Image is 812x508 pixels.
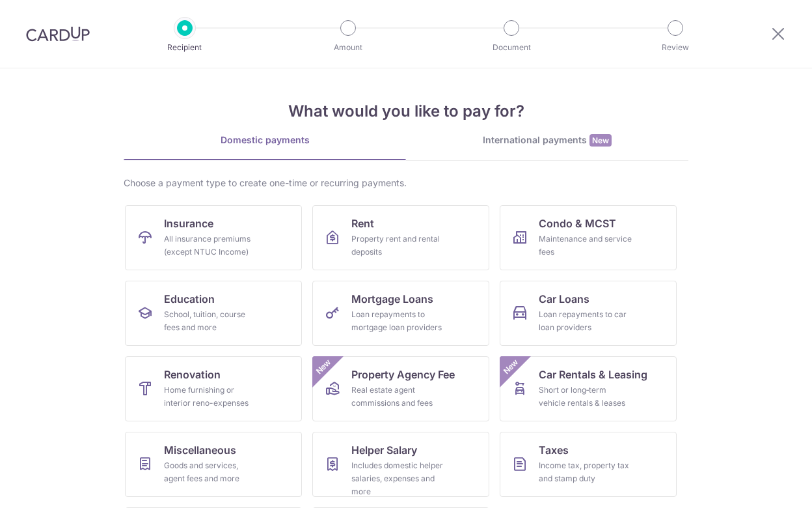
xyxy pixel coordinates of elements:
a: Condo & MCSTMaintenance and service fees [500,205,677,270]
p: Document [463,41,560,54]
span: Condo & MCST [539,216,616,231]
div: Property rent and rental deposits [351,233,445,259]
a: Car Rentals & LeasingShort or long‑term vehicle rentals & leasesNew [500,356,677,421]
div: Real estate agent commissions and fees [351,384,445,410]
span: New [313,356,334,378]
span: Insurance [164,216,213,231]
a: MiscellaneousGoods and services, agent fees and more [125,432,302,497]
span: Mortgage Loans [351,291,433,307]
div: International payments [406,134,688,147]
a: InsuranceAll insurance premiums (except NTUC Income) [125,205,302,270]
div: Income tax, property tax and stamp duty [539,459,632,485]
a: RentProperty rent and rental deposits [312,205,489,270]
p: Recipient [137,41,233,54]
p: Review [627,41,724,54]
div: Includes domestic helper salaries, expenses and more [351,459,445,498]
a: Mortgage LoansLoan repayments to mortgage loan providers [312,281,489,346]
span: Car Rentals & Leasing [539,367,647,382]
span: Miscellaneous [164,442,236,458]
a: Property Agency FeeReal estate agent commissions and feesNew [312,356,489,421]
div: Short or long‑term vehicle rentals & leases [539,384,632,410]
a: Car LoansLoan repayments to car loan providers [500,281,677,346]
div: All insurance premiums (except NTUC Income) [164,233,258,259]
span: Renovation [164,367,221,382]
a: RenovationHome furnishing or interior reno-expenses [125,356,302,421]
div: Loan repayments to mortgage loan providers [351,308,445,334]
div: Domestic payments [124,134,406,147]
span: New [500,356,522,378]
span: Helper Salary [351,442,417,458]
img: CardUp [26,26,90,42]
div: Loan repayments to car loan providers [539,308,632,334]
div: Goods and services, agent fees and more [164,459,258,485]
div: School, tuition, course fees and more [164,308,258,334]
span: Car Loans [539,291,589,307]
div: Maintenance and service fees [539,233,632,259]
a: Helper SalaryIncludes domestic helper salaries, expenses and more [312,432,489,497]
a: EducationSchool, tuition, course fees and more [125,281,302,346]
span: New [589,134,612,147]
div: Choose a payment type to create one-time or recurring payments. [124,176,688,190]
p: Amount [300,41,396,54]
span: Property Agency Fee [351,367,455,382]
span: Rent [351,216,374,231]
div: Home furnishing or interior reno-expenses [164,384,258,410]
span: Education [164,291,215,307]
h4: What would you like to pay for? [124,100,688,123]
a: TaxesIncome tax, property tax and stamp duty [500,432,677,497]
span: Taxes [539,442,569,458]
